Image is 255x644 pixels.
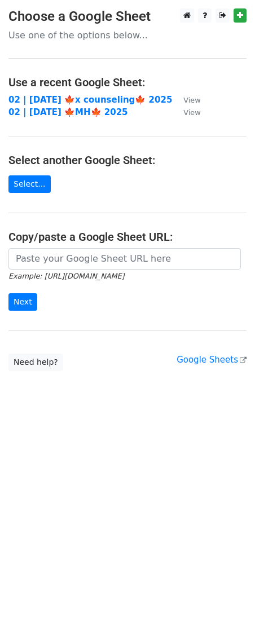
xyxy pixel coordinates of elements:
small: View [183,96,200,104]
a: 02 | [DATE] 🍁x counseling🍁 2025 [8,95,172,105]
a: Need help? [8,354,63,371]
h3: Choose a Google Sheet [8,8,247,25]
a: View [172,107,200,117]
input: Paste your Google Sheet URL here [8,248,241,270]
h4: Copy/paste a Google Sheet URL: [8,230,247,244]
small: Example: [URL][DOMAIN_NAME] [8,272,124,280]
a: View [172,95,200,105]
p: Use one of the options below... [8,29,247,41]
h4: Use a recent Google Sheet: [8,76,247,89]
a: 02 | [DATE] 🍁MH🍁 2025 [8,107,128,117]
small: View [183,108,200,117]
a: Select... [8,175,51,193]
a: Google Sheets [177,355,247,365]
input: Next [8,293,37,311]
h4: Select another Google Sheet: [8,153,247,167]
